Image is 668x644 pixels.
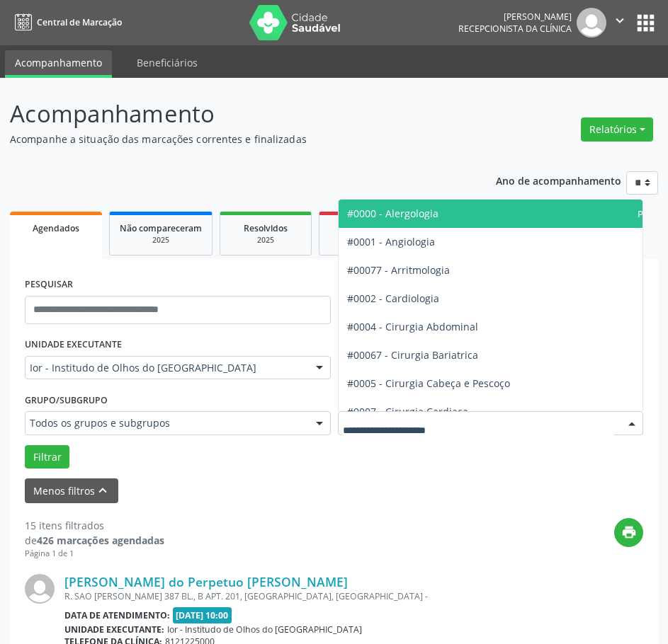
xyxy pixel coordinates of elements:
[5,50,112,78] a: Acompanhamento
[33,222,79,234] span: Agendados
[127,50,208,75] a: Beneficiários
[577,8,606,38] img: img
[64,609,170,621] b: Data de atendimento:
[347,376,510,390] span: #0005 - Cirurgia Cabeça e Pescoço
[458,23,572,35] span: Recepcionista da clínica
[10,96,464,132] p: Acompanhamento
[347,235,435,248] span: #0001 - Angiologia
[347,292,439,305] span: #0002 - Cardiologia
[10,132,464,146] p: Acompanhe a situação das marcações correntes e finalizadas
[120,222,202,234] span: Não compareceram
[329,235,400,246] div: 2025
[37,534,164,547] strong: 426 marcações agendadas
[10,11,122,34] a: Central de Marcação
[581,117,653,142] button: Relatórios
[347,320,478,333] span: #0004 - Cirurgia Abdominal
[496,171,621,189] p: Ano de acompanhamento
[30,416,302,430] span: Todos os grupos e subgrupos
[25,274,73,296] label: PESQUISAR
[614,518,643,547] button: print
[30,361,302,375] span: Ior - Institudo de Olhos do [GEOGRAPHIC_DATA]
[230,235,301,246] div: 2025
[606,8,633,38] button: 
[25,478,118,503] button: Menos filtroskeyboard_arrow_up
[458,11,572,23] div: [PERSON_NAME]
[25,518,164,533] div: 15 itens filtrados
[25,574,55,604] img: img
[95,483,111,498] i: keyboard_arrow_up
[633,11,658,35] button: apps
[621,524,637,540] i: print
[173,607,232,623] span: [DATE] 10:00
[64,574,348,590] a: [PERSON_NAME] do Perpetuo [PERSON_NAME]
[244,222,288,234] span: Resolvidos
[347,263,450,277] span: #00077 - Arritmologia
[25,548,164,560] div: Página 1 de 1
[347,405,468,418] span: #0007 - Cirurgia Cardiaca
[347,207,438,220] span: #0000 - Alergologia
[25,533,164,548] div: de
[25,389,108,411] label: Grupo/Subgrupo
[347,348,478,362] span: #00067 - Cirurgia Bariatrica
[120,235,202,246] div: 2025
[167,623,362,636] span: Ior - Institudo de Olhos do [GEOGRAPHIC_DATA]
[64,590,431,602] div: R. SAO [PERSON_NAME] 387 BL., B APT. 201, [GEOGRAPHIC_DATA], [GEOGRAPHIC_DATA] - PE
[612,13,628,28] i: 
[25,445,69,469] button: Filtrar
[37,16,122,28] span: Central de Marcação
[64,623,164,636] b: Unidade executante:
[25,334,122,356] label: UNIDADE EXECUTANTE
